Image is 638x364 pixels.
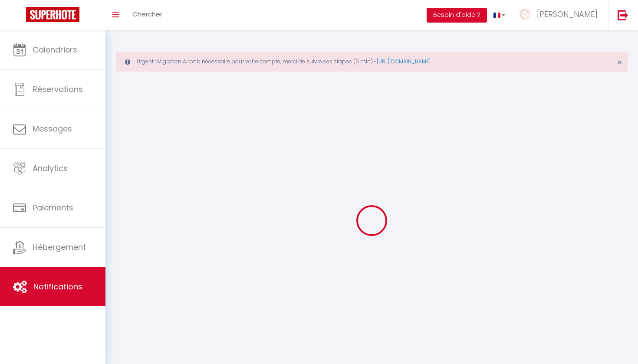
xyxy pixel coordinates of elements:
div: Urgent : Migration Airbnb nécessaire pour votre compte, merci de suivre ces étapes (5 min) - [116,52,628,72]
a: [URL][DOMAIN_NAME] [377,58,431,65]
span: Chercher [132,10,162,19]
img: Super Booking [26,7,79,22]
img: ... [518,8,531,21]
span: Analytics [33,163,68,174]
span: Paiements [33,202,73,213]
span: Messages [33,123,72,134]
span: × [617,57,622,68]
span: Notifications [33,281,82,292]
span: [PERSON_NAME] [537,9,598,20]
button: Open LiveChat chat widget [7,3,33,30]
span: Réservations [33,84,83,95]
span: Hébergement [33,242,86,253]
span: Calendriers [33,44,77,55]
button: Close [617,59,622,66]
img: logout [618,10,628,20]
button: Besoin d'aide ? [427,8,487,23]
